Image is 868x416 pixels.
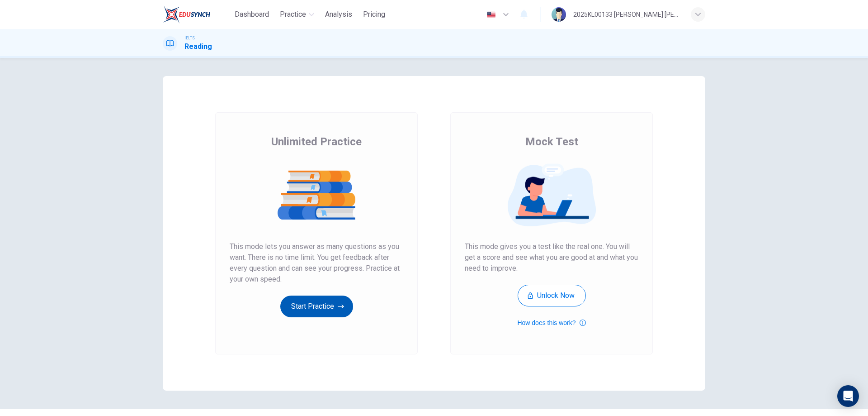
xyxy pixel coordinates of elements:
[163,5,210,24] img: EduSynch logo
[280,9,306,20] span: Practice
[573,9,680,20] div: 2025KL00133 [PERSON_NAME] [PERSON_NAME]
[276,6,318,23] button: Practice
[184,35,195,41] span: IELTS
[235,9,269,20] span: Dashboard
[230,241,403,285] span: This mode lets you answer as many questions as you want. There is no time limit. You get feedback...
[518,285,586,306] button: Unlock Now
[231,6,273,23] button: Dashboard
[363,9,385,20] span: Pricing
[486,11,497,18] img: en
[837,385,859,407] div: Open Intercom Messenger
[517,317,585,328] button: How does this work?
[184,41,212,52] h1: Reading
[280,296,353,317] button: Start Practice
[163,5,231,24] a: EduSynch logo
[552,7,566,22] img: Profile picture
[271,134,362,149] span: Unlimited Practice
[321,6,356,23] button: Analysis
[525,134,578,149] span: Mock Test
[465,241,638,274] span: This mode gives you a test like the real one. You will get a score and see what you are good at a...
[359,6,389,23] button: Pricing
[325,9,352,20] span: Analysis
